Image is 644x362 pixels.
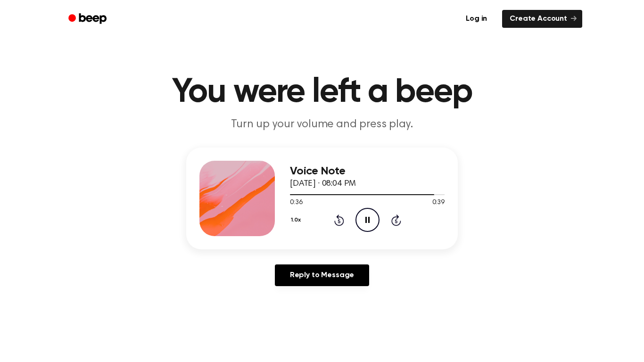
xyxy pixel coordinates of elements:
h1: You were left a beep [81,75,563,109]
button: 1.0x [290,212,304,228]
p: Turn up your volume and press play. [141,117,503,132]
span: 0:39 [432,198,445,208]
a: Log in [456,8,496,30]
span: 0:36 [290,198,302,208]
span: [DATE] · 08:04 PM [290,180,356,188]
a: Reply to Message [275,264,369,286]
a: Create Account [502,10,582,28]
a: Beep [62,10,115,28]
h3: Voice Note [290,165,445,178]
